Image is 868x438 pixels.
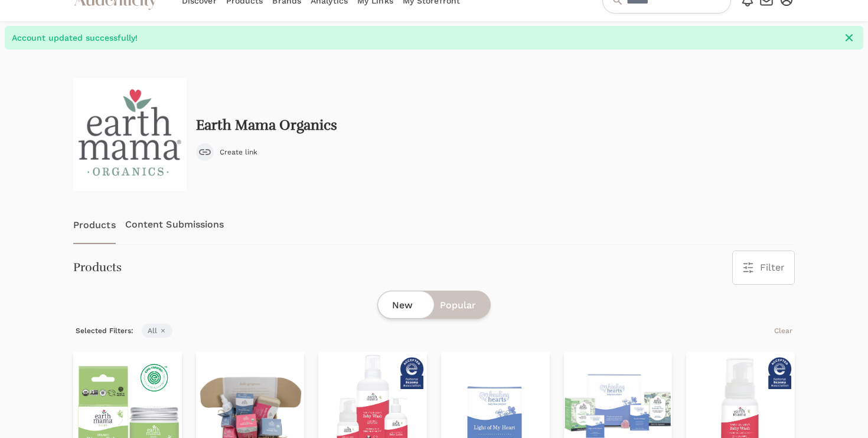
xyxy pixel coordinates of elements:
[733,251,794,284] button: Filter
[760,261,785,275] span: Filter
[125,205,224,244] a: Content Submissions
[440,298,476,312] span: Popular
[12,32,836,44] span: Account updated successfully!
[142,324,172,338] span: All
[220,147,257,157] span: Create link
[392,298,413,312] span: New
[73,205,116,244] a: Products
[73,78,187,191] img: EarthMamaOrganics_Logo_may2022_2000x2000_transparent_110x@2x.png
[73,259,122,276] h3: Products
[196,143,257,161] button: Create link
[772,324,795,338] button: Clear
[73,324,136,338] span: Selected Filters:
[196,117,337,134] h2: Earth Mama Organics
